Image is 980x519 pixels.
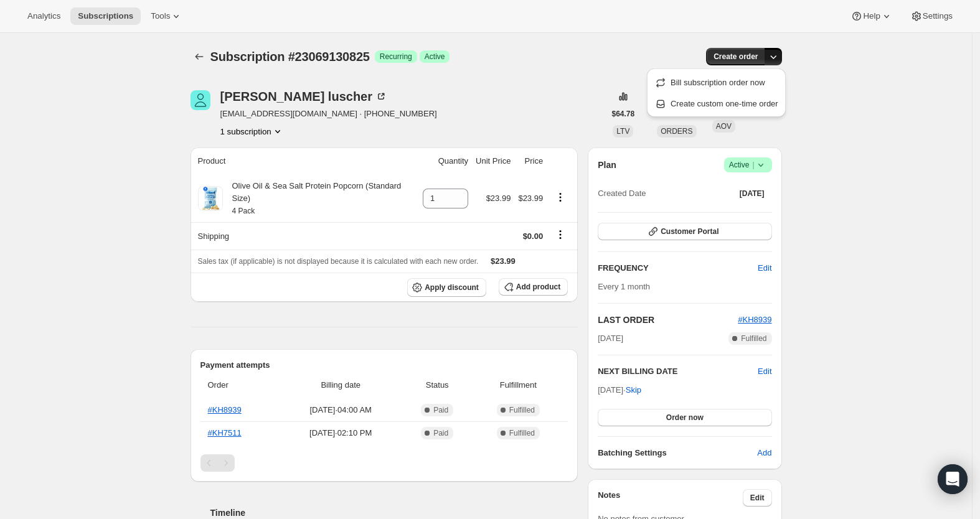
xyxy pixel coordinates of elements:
button: Subscriptions [191,48,208,65]
a: #KH8939 [738,315,771,324]
span: Paid [433,428,448,438]
div: Open Intercom Messenger [938,464,968,494]
button: $64.78 [605,105,643,123]
span: $23.99 [518,194,543,203]
button: Customer Portal [598,223,771,240]
h2: LAST ORDER [598,314,738,326]
span: Edit [750,493,765,503]
span: Bill subscription order now [671,78,765,87]
button: Add product [499,278,568,296]
span: Created Date [598,187,646,200]
span: Active [729,159,767,171]
span: ORDERS [661,127,692,136]
span: Create custom one-time order [671,99,778,108]
h6: Batching Settings [598,447,757,459]
span: Tools [151,11,170,21]
button: Shipping actions [550,228,570,241]
button: Edit [758,365,771,378]
nav: Pagination [200,454,568,472]
button: [DATE] [732,185,772,202]
span: Create order [714,52,758,62]
button: Create order [706,48,765,65]
div: [PERSON_NAME] luscher [220,90,388,103]
button: Product actions [220,125,284,138]
button: Help [843,7,900,25]
button: Analytics [20,7,68,25]
button: Order now [598,409,771,426]
span: Help [863,11,880,21]
span: Sales tax (if applicable) is not displayed because it is calculated with each new order. [198,257,479,266]
span: Add [757,447,771,459]
h2: Payment attempts [200,359,568,372]
th: Order [200,372,280,399]
button: Subscriptions [70,7,141,25]
span: [DATE] · [598,385,641,395]
span: Add product [516,282,560,292]
span: Edit [758,262,771,274]
span: Apply discount [425,283,479,292]
span: Skip [626,384,641,396]
a: #KH8939 [208,405,242,414]
span: | [752,160,754,170]
span: Every 1 month [598,282,650,291]
th: Unit Price [472,147,514,175]
span: Fulfilled [509,428,535,438]
button: Edit [743,489,772,507]
span: Fulfilled [741,334,766,344]
h3: Notes [598,489,743,507]
button: Skip [618,380,649,400]
th: Quantity [419,147,472,175]
span: Paid [433,405,448,415]
h2: NEXT BILLING DATE [598,365,758,378]
th: Shipping [191,222,420,250]
span: Analytics [27,11,60,21]
span: Order now [666,413,704,423]
span: [DATE] · 02:10 PM [283,427,398,439]
span: Active [425,52,445,62]
button: Product actions [550,190,570,204]
img: product img [198,186,223,211]
small: 4 Pack [232,207,255,215]
th: Product [191,147,420,175]
span: Subscription #23069130825 [210,50,370,63]
span: Billing date [283,379,398,391]
span: Settings [923,11,953,21]
span: $64.78 [612,109,635,119]
span: Fulfillment [476,379,561,391]
button: Apply discount [407,278,486,297]
th: Price [514,147,547,175]
button: #KH8939 [738,314,771,326]
span: $0.00 [523,231,544,241]
span: [DATE] [740,189,765,199]
span: Recurring [380,52,412,62]
div: Olive Oil & Sea Salt Protein Popcorn (Standard Size) [223,180,416,217]
button: Settings [903,7,960,25]
span: $23.99 [486,194,511,203]
span: [DATE] · 04:00 AM [283,404,398,416]
h2: FREQUENCY [598,262,758,274]
span: [DATE] [598,332,623,345]
a: #KH7511 [208,428,242,437]
button: Tools [143,7,190,25]
span: [EMAIL_ADDRESS][DOMAIN_NAME] · [PHONE_NUMBER] [220,108,437,120]
span: Customer Portal [661,227,719,236]
span: Subscriptions [78,11,133,21]
span: LTV [616,127,629,136]
button: Edit [750,258,779,278]
span: $23.99 [491,256,516,266]
span: Corey luscher [191,90,210,110]
h2: Timeline [210,507,578,519]
button: Add [750,443,779,463]
span: Status [406,379,469,391]
span: Fulfilled [509,405,535,415]
h2: Plan [598,159,616,171]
